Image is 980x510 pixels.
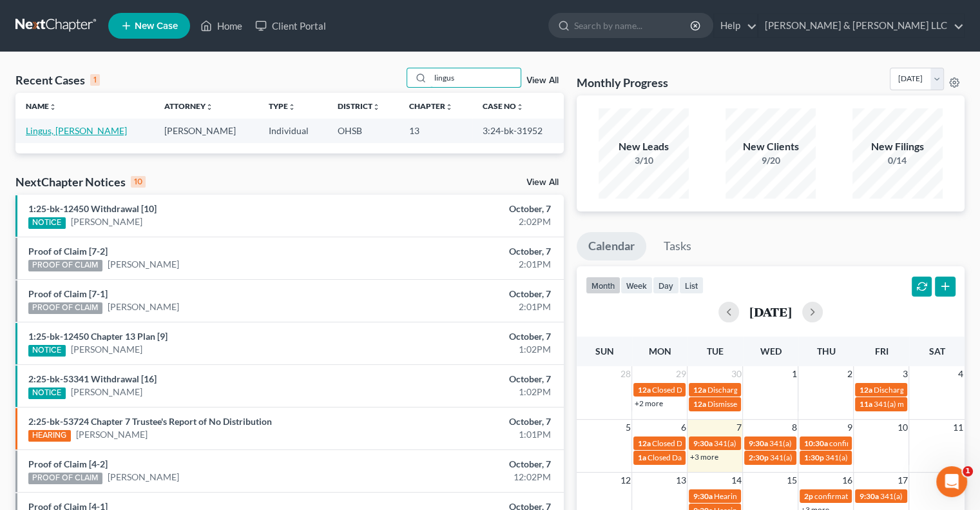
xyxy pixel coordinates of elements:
span: Closed Date for [PERSON_NAME] [651,438,765,448]
a: [PERSON_NAME] [71,343,142,356]
a: Calendar [577,232,646,260]
a: Proof of Claim [7-1] [28,288,108,299]
button: day [653,277,679,294]
span: 9:30a [859,491,878,501]
span: 1:30p [803,453,823,462]
a: [PERSON_NAME] [76,428,148,441]
iframe: Intercom live chat [936,466,967,497]
span: 341(a) meeting for [PERSON_NAME] [769,453,894,462]
div: New Leads [599,139,689,154]
button: month [586,277,620,294]
span: 17 [896,473,908,488]
span: Mon [648,346,671,357]
span: confirmation hearing for [PERSON_NAME] [829,438,974,448]
a: [PERSON_NAME] [108,258,179,271]
i: unfold_more [288,103,296,111]
h3: Monthly Progress [577,75,668,90]
span: Sat [928,346,945,357]
span: Closed Date for [GEOGRAPHIC_DATA][PERSON_NAME] [647,453,839,462]
div: 1:02PM [385,386,551,398]
a: [PERSON_NAME] [71,215,142,228]
div: PROOF OF CLAIM [28,302,102,314]
span: 341(a) meeting for [PERSON_NAME] & [PERSON_NAME] [713,438,906,448]
td: Individual [258,119,327,142]
i: unfold_more [445,103,453,111]
div: 1 [90,74,100,86]
a: +2 more [634,398,662,408]
span: 12 [619,473,631,488]
a: Proof of Claim [4-2] [28,458,108,469]
div: NOTICE [28,387,66,399]
button: list [679,277,704,294]
a: +3 more [689,452,718,462]
span: 9:30a [748,438,767,448]
span: Wed [760,346,781,357]
div: 2:01PM [385,258,551,271]
span: 4 [957,366,965,382]
div: PROOF OF CLAIM [28,473,102,484]
div: New Clients [725,139,816,154]
span: 28 [619,366,631,382]
span: 9:30a [693,491,712,501]
div: 9/20 [725,154,816,167]
span: Closed Date for [PERSON_NAME] & [PERSON_NAME] [651,385,834,395]
span: New Case [135,21,178,31]
div: October, 7 [385,288,551,300]
span: 29 [674,366,687,382]
span: 2p [803,491,812,501]
span: Tue [707,346,724,357]
span: 13 [674,473,687,488]
a: 2:25-bk-53724 Chapter 7 Trustee's Report of No Distribution [28,416,272,427]
span: Thu [816,346,835,357]
a: Lingus, [PERSON_NAME] [26,125,127,136]
span: 12a [693,385,706,395]
span: 3 [901,366,908,382]
span: 11 [952,420,965,435]
a: Tasks [652,232,703,260]
a: View All [526,178,559,187]
span: 1 [790,366,798,382]
span: 12a [637,385,650,395]
div: 1:02PM [385,343,551,356]
a: [PERSON_NAME] [108,471,179,484]
span: Hearing for [PERSON_NAME] [713,491,814,501]
span: 12a [693,399,706,409]
td: OHSB [327,119,399,142]
span: 2:30p [748,453,768,462]
span: Fri [874,346,888,357]
a: [PERSON_NAME] [108,300,179,313]
a: Home [194,14,249,37]
input: Search by name... [574,14,692,37]
span: 1a [637,453,646,462]
td: 13 [399,119,472,142]
div: 12:02PM [385,471,551,484]
span: 14 [729,473,742,488]
span: 16 [840,473,853,488]
a: Client Portal [249,14,332,37]
div: 2:02PM [385,215,551,228]
td: [PERSON_NAME] [154,119,258,142]
span: 9 [845,420,853,435]
span: 9:30a [693,438,712,448]
div: October, 7 [385,373,551,386]
i: unfold_more [516,103,524,111]
a: 2:25-bk-53341 Withdrawal [16] [28,373,157,384]
span: 10 [896,420,908,435]
input: Search by name... [430,68,521,87]
a: 1:25-bk-12450 Withdrawal [10] [28,203,157,214]
td: 3:24-bk-31952 [472,119,564,142]
a: Case Nounfold_more [483,101,524,111]
div: October, 7 [385,330,551,343]
span: 2 [845,366,853,382]
span: Dismissed Date for [PERSON_NAME] [707,399,832,409]
div: PROOF OF CLAIM [28,260,102,271]
span: 8 [790,420,798,435]
span: Sun [595,346,613,357]
span: 10:30a [803,438,827,448]
span: 30 [729,366,742,382]
a: Typeunfold_more [269,101,296,111]
div: 2:01PM [385,300,551,313]
span: 15 [785,473,798,488]
div: October, 7 [385,245,551,258]
i: unfold_more [206,103,213,111]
